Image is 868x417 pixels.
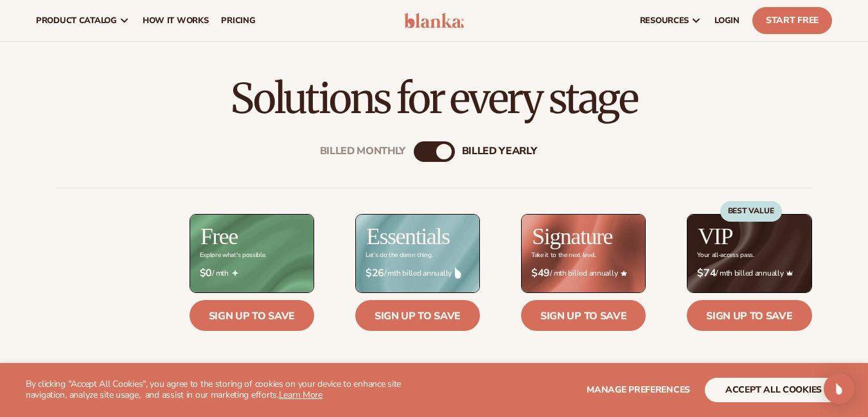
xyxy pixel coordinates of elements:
[26,379,429,401] p: By clicking "Accept All Cookies", you agree to the storing of cookies on your device to enhance s...
[200,225,238,248] h2: Free
[824,373,855,404] div: Open Intercom Messenger
[720,201,782,222] div: BEST VALUE
[190,215,314,292] img: free_bg.png
[532,225,612,248] h2: Signature
[714,15,740,26] span: LOGIN
[531,267,550,279] strong: $49
[366,267,470,279] span: / mth billed annually
[57,359,101,383] span: Discounts
[375,359,460,383] span: 5% off all products
[404,13,465,28] img: logo
[320,145,406,157] div: Billed Monthly
[587,384,690,396] span: Manage preferences
[366,225,450,248] h2: Essentials
[221,15,255,26] span: pricing
[366,267,384,279] strong: $26
[232,270,238,276] img: Free_Icon_bb6e7c7e-73f8-44bd-8ed0-223ea0fc522e.png
[687,300,811,331] a: Sign up to save
[752,7,832,34] a: Start Free
[531,267,635,279] span: / mth billed annually
[462,145,537,157] div: billed Yearly
[279,389,323,401] a: Learn More
[538,359,629,383] span: 10% off all products
[687,215,811,292] img: VIP_BG_199964bd-3653-43bc-8a67-789d2d7717b9.jpg
[36,77,832,120] h2: Solutions for every stage
[355,300,480,331] a: Sign up to save
[521,300,646,331] a: Sign up to save
[697,267,716,279] strong: $74
[200,267,304,279] span: / mth
[587,378,690,402] button: Manage preferences
[455,267,461,279] img: drop.png
[704,359,795,383] span: 15% off all products
[366,252,432,259] div: Let’s do the damn thing.
[640,15,689,26] span: resources
[190,300,314,331] a: Sign up to save
[249,359,254,383] span: -
[705,378,842,402] button: accept all cookies
[698,225,732,248] h2: VIP
[697,252,754,259] div: Your all-access pass.
[143,15,209,26] span: How It Works
[786,270,793,276] img: Crown_2d87c031-1b5a-4345-8312-a4356ddcde98.png
[356,215,479,292] img: Essentials_BG_9050f826-5aa9-47d9-a362-757b82c62641.jpg
[36,15,117,26] span: product catalog
[621,271,627,276] img: Star_6.png
[200,252,266,259] div: Explore what's possible.
[200,267,212,279] strong: $0
[697,267,801,279] span: / mth billed annually
[531,252,596,259] div: Take it to the next level.
[522,215,645,292] img: Signature_BG_eeb718c8-65ac-49e3-a4e5-327c6aa73146.jpg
